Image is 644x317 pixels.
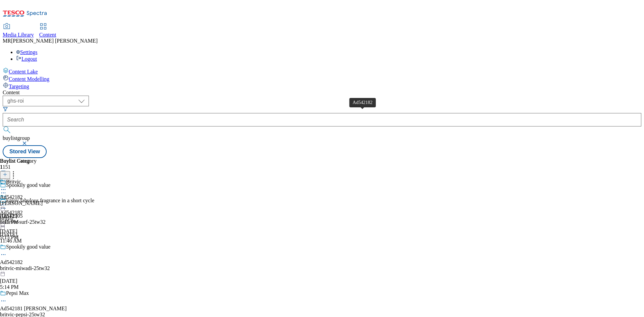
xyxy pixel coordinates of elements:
span: Media Library [3,32,34,38]
div: Spookily good value [6,244,50,250]
div: Content [3,90,641,96]
span: Content Modelling [9,76,49,82]
a: Content [39,24,56,38]
a: Content Modelling [3,75,641,82]
div: Pepsi Max [6,290,29,296]
div: Enjoy fabulous fragrance in a short cycle [6,198,94,204]
span: [PERSON_NAME] [PERSON_NAME] [11,38,98,44]
div: Britvic [6,179,21,185]
a: Targeting [3,82,641,90]
a: Settings [16,49,38,55]
svg: Search Filters [3,106,8,112]
button: Stored View [3,145,47,158]
a: Content Lake [3,67,641,75]
a: Logout [16,56,37,62]
span: Content [39,32,56,38]
span: Targeting [9,84,29,89]
span: Content Lake [9,69,38,74]
a: Media Library [3,24,34,38]
input: Search [3,113,641,126]
span: MR [3,38,11,44]
span: buylistgroup [3,135,30,141]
